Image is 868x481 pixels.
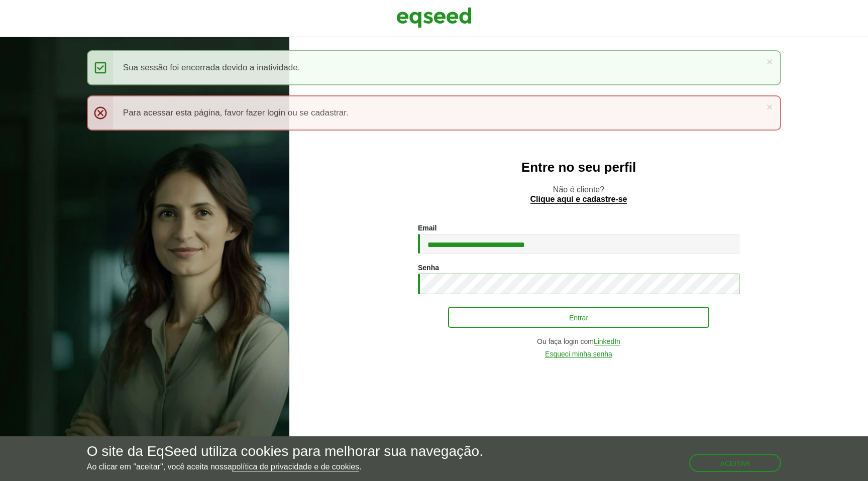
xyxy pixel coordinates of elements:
[767,56,773,67] a: ×
[545,350,612,358] a: Esqueci minha senha
[309,185,848,204] p: Não é cliente?
[87,95,781,131] div: Para acessar esta página, favor fazer login ou se cadastrar.
[87,462,483,471] p: Ao clicar em "aceitar", você aceita nossa .
[87,444,483,459] h5: O site da EqSeed utiliza cookies para melhorar sua navegação.
[418,264,439,271] label: Senha
[689,454,782,472] button: Aceitar
[767,101,773,112] a: ×
[87,50,781,85] div: Sua sessão foi encerrada devido a inatividade.
[530,195,627,204] a: Clique aqui e cadastre-se
[594,338,620,345] a: LinkedIn
[448,307,709,328] button: Entrar
[396,5,472,30] img: EqSeed Logo
[232,463,360,471] a: política de privacidade e de cookies
[309,160,848,175] h2: Entre no seu perfil
[418,338,739,345] div: Ou faça login com
[418,224,437,231] label: Email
